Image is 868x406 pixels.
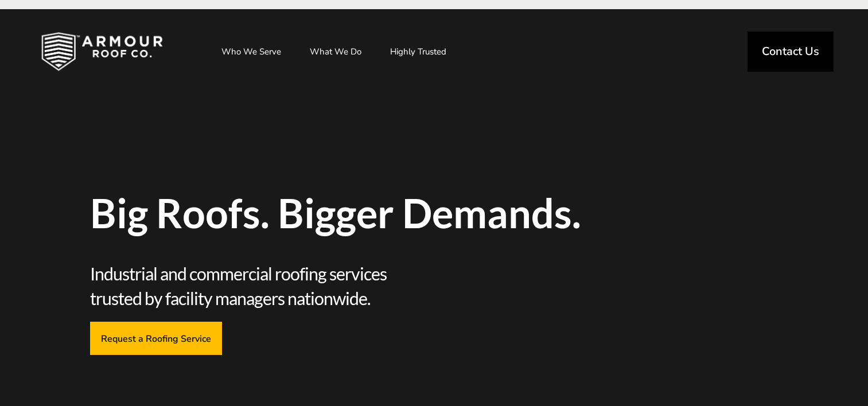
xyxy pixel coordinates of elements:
[379,37,458,66] a: Highly Trusted
[101,333,211,343] span: Request a Roofing Service
[90,261,430,310] span: Industrial and commercial roofing services trusted by facility managers nationwide.
[90,193,601,233] span: Big Roofs. Bigger Demands.
[298,37,373,66] a: What We Do
[23,23,181,80] img: Industrial and Commercial Roofing Company | Armour Roof Co.
[748,32,834,72] a: Contact Us
[210,37,293,66] a: Who We Serve
[762,46,819,57] span: Contact Us
[90,322,222,354] a: Request a Roofing Service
